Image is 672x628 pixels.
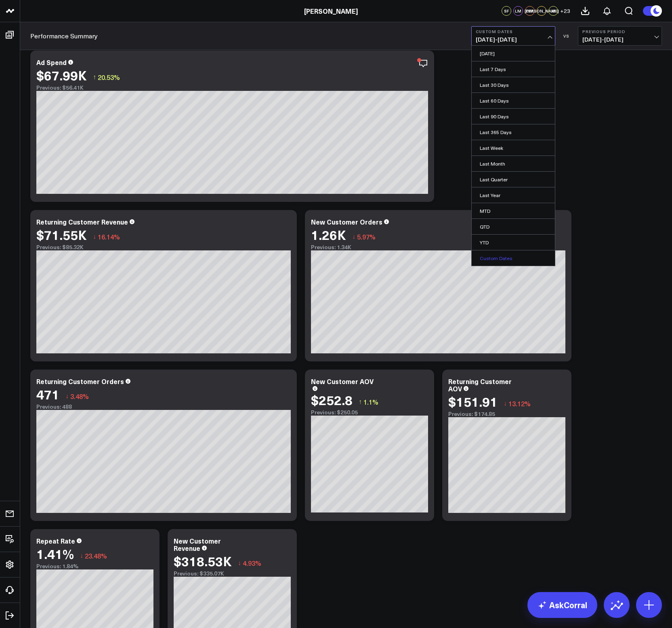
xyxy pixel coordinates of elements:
a: Last 60 Days [472,93,555,108]
div: Previous: $85.32K [36,244,291,250]
span: 20.53% [98,73,120,82]
a: Last Week [472,140,555,155]
span: ↑ [359,397,362,407]
span: + 23 [560,8,570,14]
a: Last 7 Days [472,61,555,77]
div: SF [502,6,511,16]
button: Previous Period[DATE]-[DATE] [578,26,662,46]
a: Custom Dates [472,250,555,266]
div: Returning Customer Orders [36,377,124,386]
a: Last Quarter [472,172,555,187]
span: ↓ [238,558,241,568]
span: 3.48% [70,392,89,401]
span: 23.48% [85,551,107,560]
div: New Customer Orders [311,217,382,226]
a: Last Month [472,156,555,171]
div: New Customer AOV [311,377,374,386]
div: Previous: $174.85 [448,411,565,417]
div: $67.99K [36,68,87,82]
span: 1.1% [363,397,378,406]
div: 471 [36,387,59,401]
div: Returning Customer AOV [448,377,512,393]
span: ↓ [93,231,96,242]
span: ↓ [80,550,83,561]
div: DM [525,6,535,16]
span: 16.14% [98,232,120,241]
div: $252.8 [311,393,353,407]
a: QTD [472,219,555,234]
button: +23 [560,6,570,16]
div: JB [548,6,558,16]
div: Returning Customer Revenue [36,217,128,226]
div: Previous: 1.84% [36,563,153,569]
div: Previous: 488 [36,403,291,410]
span: ↑ [93,72,96,82]
a: Performance Summary [30,32,98,40]
b: Previous Period [582,29,657,34]
a: Last 90 Days [472,109,555,124]
div: New Customer Revenue [174,536,221,552]
span: ↓ [65,391,69,401]
div: Previous: $250.05 [311,409,428,416]
a: MTD [472,203,555,218]
span: 4.93% [243,559,261,567]
a: Last Year [472,187,555,203]
div: Previous: $335.07K [174,570,291,577]
button: Custom Dates[DATE]-[DATE] [471,26,555,46]
a: [DATE] [472,46,555,61]
a: [PERSON_NAME] [304,6,358,15]
div: LM [513,6,523,16]
div: Ad Spend [36,58,67,67]
div: $71.55K [36,227,87,242]
div: Previous: 1.34K [311,244,565,250]
span: 13.12% [508,399,531,408]
div: 1.41% [36,546,74,561]
a: Last 365 Days [472,124,555,140]
div: $318.53K [174,554,232,568]
span: [DATE] - [DATE] [476,36,551,43]
b: Custom Dates [476,29,551,34]
span: 5.97% [357,232,376,241]
div: Previous: $56.41K [36,84,428,91]
span: [DATE] - [DATE] [582,36,657,43]
div: VS [559,34,574,38]
div: 1.26K [311,227,346,242]
span: ↓ [352,231,355,242]
a: Last 30 Days [472,77,555,92]
div: Repeat Rate [36,536,75,545]
div: [PERSON_NAME] [537,6,546,16]
a: AskCorral [527,592,597,618]
span: ↓ [504,398,507,409]
a: YTD [472,235,555,250]
div: $151.91 [448,394,498,409]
